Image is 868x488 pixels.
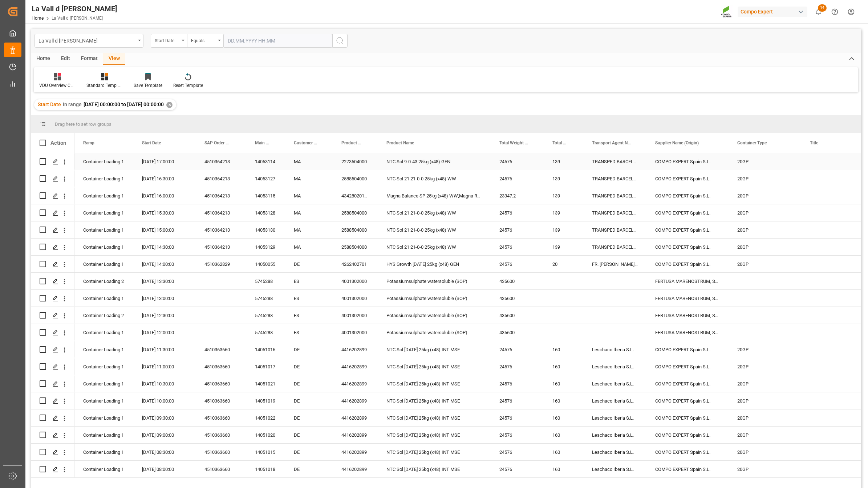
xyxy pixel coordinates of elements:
div: Container Loading 1 [83,171,125,187]
div: 20GP [729,204,801,221]
div: 4416202899 [333,461,378,477]
div: Press SPACE to select this row. [31,187,74,204]
div: NTC Sol [DATE] 25kg (x48) INT MSE [378,444,491,460]
div: [DATE] 13:30:00 [133,273,196,289]
div: ES [285,290,333,307]
div: 4001302000 [333,290,378,307]
span: [DATE] 00:00:00 to [DATE] 00:00:00 [84,101,164,107]
span: Product Name [386,140,414,145]
div: ES [285,273,333,289]
div: Save Template [134,82,162,89]
div: 14051020 [246,427,285,443]
div: MA [285,153,333,170]
div: 2588504000 [333,170,378,187]
div: Potassiumsulphate watersoluble (SOP) [378,324,491,341]
div: Press SPACE to select this row. [31,444,74,461]
div: Press SPACE to select this row. [31,409,74,427]
button: show 14 new notifications [810,4,827,20]
div: Compo Expert [738,7,807,17]
div: 24576 [491,170,544,187]
div: Leschaco Iberia S.L. [583,427,646,443]
div: TRANSPED BARCELONA, S.L. [583,153,646,170]
div: Standard Templates [86,82,123,89]
div: Container Loading 1 [83,359,125,375]
div: 4510363660 [196,341,246,358]
div: MA [285,187,333,204]
div: Press SPACE to select this row. [31,461,74,478]
div: NTC Sol [DATE] 25kg (x48) INT MSE [378,427,491,443]
div: 160 [544,341,583,358]
div: 20GP [729,239,801,255]
span: Supplier Name (Origin) [655,140,699,145]
div: 435600 [491,324,544,341]
div: 20GP [729,444,801,460]
a: Home [32,16,44,21]
div: 4510363660 [196,461,246,477]
div: 4001302000 [333,324,378,341]
div: Press SPACE to select this row. [31,427,74,444]
div: NTC Sol 21 21-0-0 25kg (x48) WW [378,221,491,238]
div: [DATE] 12:30:00 [133,307,196,324]
div: [DATE] 08:00:00 [133,461,196,477]
span: Transport Agent Name [592,140,631,145]
div: La Vall d [PERSON_NAME] [32,3,117,14]
div: 4416202899 [333,409,378,426]
div: [DATE] 13:00:00 [133,290,196,307]
div: [DATE] 17:00:00 [133,153,196,170]
div: COMPO EXPERT Spain S.L. [646,461,729,477]
div: 4510363660 [196,409,246,426]
div: 4510363660 [196,427,246,443]
div: 14053130 [246,221,285,238]
div: Press SPACE to select this row. [31,153,74,170]
div: 5745288 [246,290,285,307]
div: Container Loading 1 [83,393,125,409]
div: Potassiumsulphate watersoluble (SOP) [378,290,491,307]
div: [DATE] 08:30:00 [133,444,196,460]
div: 14053128 [246,204,285,221]
div: Press SPACE to select this row. [31,307,74,324]
span: Container Type [737,140,767,145]
span: Drag here to set row groups [55,121,111,127]
div: 139 [544,221,583,238]
div: COMPO EXPERT Spain S.L. [646,392,729,409]
div: 139 [544,170,583,187]
div: [DATE] 10:00:00 [133,392,196,409]
div: Home [31,53,56,65]
div: 4510363660 [196,358,246,375]
div: NTC Sol [DATE] 25kg (x48) INT MSE [378,358,491,375]
span: Product Number [341,140,362,145]
div: COMPO EXPERT Spain S.L. [646,409,729,426]
div: Equals [191,36,216,44]
div: Leschaco Iberia S.L. [583,341,646,358]
div: 4510364213 [196,187,246,204]
div: [DATE] 11:00:00 [133,358,196,375]
div: 20GP [729,358,801,375]
span: Start Date [142,140,161,145]
div: Container Loading 1 [83,376,125,392]
div: NTC Sol 9-0-43 25kg (x48) GEN [378,153,491,170]
div: Press SPACE to select this row. [31,392,74,409]
div: FERTUSA MARENOSTRUM, SLU [646,290,729,307]
div: 139 [544,153,583,170]
div: 435600 [491,307,544,324]
div: Press SPACE to select this row. [31,239,74,256]
div: [DATE] 14:00:00 [133,256,196,272]
div: DE [285,461,333,477]
div: 5745288 [246,273,285,289]
div: 139 [544,204,583,221]
div: 14053114 [246,153,285,170]
div: DE [285,358,333,375]
div: TRANSPED BARCELONA, S.L. [583,204,646,221]
div: FR. [PERSON_NAME] [PERSON_NAME] Gmbh & Co. KG [583,256,646,272]
div: [DATE] 09:30:00 [133,409,196,426]
div: Container Loading 1 [83,444,125,461]
div: Container Loading 1 [83,461,125,478]
div: [DATE] 16:30:00 [133,170,196,187]
div: Press SPACE to select this row. [31,324,74,341]
div: View [103,53,125,65]
div: Potassiumsulphate watersoluble (SOP) [378,273,491,289]
div: 24576 [491,256,544,272]
div: Reset Template [173,82,203,89]
div: [DATE] 12:00:00 [133,324,196,341]
div: MA [285,170,333,187]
